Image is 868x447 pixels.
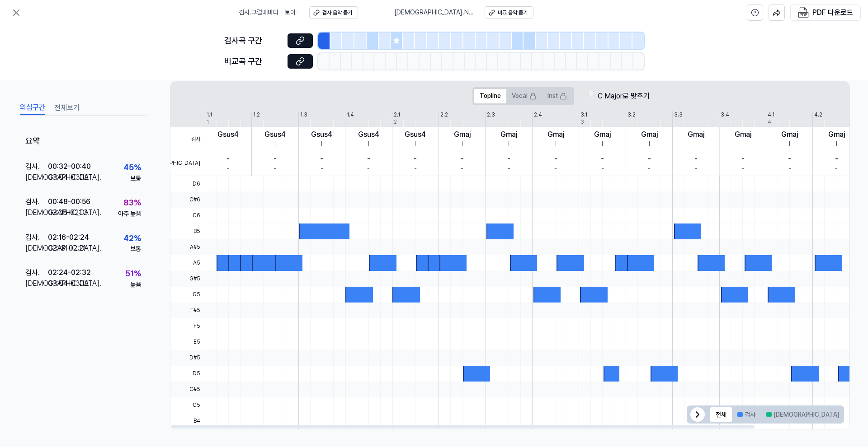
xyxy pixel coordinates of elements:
[227,164,230,173] div: -
[358,129,379,140] div: Gsus4
[508,140,509,149] div: I
[788,154,791,164] div: -
[601,154,604,164] div: -
[321,164,323,173] div: -
[321,140,322,149] div: I
[170,334,205,350] span: E5
[224,34,282,47] div: 검사곡 구간
[695,164,698,173] div: -
[627,111,636,119] div: 3.2
[130,280,141,289] div: 높음
[747,5,763,21] button: help
[534,111,542,119] div: 2.4
[170,397,205,413] span: C5
[300,111,307,119] div: 1.3
[217,129,239,140] div: Gsus4
[649,140,650,149] div: I
[485,6,533,19] button: 비교 음악 듣기
[123,196,141,210] div: 83 %
[601,164,604,173] div: -
[311,129,332,140] div: Gsus4
[781,129,798,140] div: Gmaj
[394,118,397,126] div: 2
[580,111,587,119] div: 3.1
[367,164,370,173] div: -
[25,232,48,242] div: 검사 .
[368,140,369,149] div: I
[554,154,557,164] div: -
[721,111,729,119] div: 3.4
[414,154,417,164] div: -
[788,164,791,173] div: -
[414,164,417,173] div: -
[461,164,463,173] div: -
[25,207,48,218] div: [DEMOGRAPHIC_DATA] .
[474,89,506,103] button: Topline
[118,210,141,219] div: 아주 높음
[751,8,759,17] svg: help
[694,154,698,164] div: -
[170,366,205,382] span: D5
[25,172,48,183] div: [DEMOGRAPHIC_DATA] .
[768,118,771,126] div: 4
[741,164,744,173] div: -
[25,278,48,289] div: [DEMOGRAPHIC_DATA] .
[170,176,205,192] span: D6
[789,140,790,149] div: I
[394,111,400,119] div: 2.1
[602,140,603,149] div: I
[461,154,464,164] div: -
[25,267,48,278] div: 검사 .
[274,140,276,149] div: I
[170,303,205,318] span: F#5
[48,267,91,278] div: 02:24 - 02:32
[274,164,276,173] div: -
[405,129,426,140] div: Gsus4
[710,407,732,422] button: 전체
[170,223,205,239] span: B5
[48,207,88,218] div: 02:05 - 02:13
[347,111,354,119] div: 1.4
[48,242,86,253] div: 02:13 - 02:21
[18,128,148,155] div: 요약
[542,89,572,103] button: Inst
[735,129,751,140] div: Gmaj
[695,140,697,149] div: I
[554,164,557,173] div: -
[274,154,277,164] div: -
[25,196,48,207] div: 검사 .
[547,129,564,140] div: Gmaj
[170,413,205,429] span: B4
[25,161,48,172] div: 검사 .
[674,111,683,119] div: 3.3
[227,140,229,149] div: I
[648,164,651,173] div: -
[130,245,141,254] div: 보통
[555,140,557,149] div: I
[54,101,80,115] button: 전체보기
[320,154,323,164] div: -
[130,174,141,183] div: 보통
[506,89,542,103] button: Vocal
[498,9,528,17] div: 비교 음악 듣기
[253,111,260,119] div: 1.2
[170,208,205,223] span: C6
[641,129,658,140] div: Gmaj
[322,9,352,17] div: 검사 음악 듣기
[454,129,471,140] div: Gmaj
[309,6,358,19] button: 검사 음악 듣기
[170,287,205,303] span: G5
[170,382,205,397] span: C#5
[580,118,584,126] div: 3
[170,127,205,152] span: 검사
[835,154,838,164] div: -
[170,192,205,208] span: C#6
[48,232,89,242] div: 02:16 - 02:24
[207,118,209,126] div: 1
[773,9,781,17] img: share
[487,111,495,119] div: 2.3
[48,196,90,207] div: 00:48 - 00:56
[814,111,822,119] div: 4.2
